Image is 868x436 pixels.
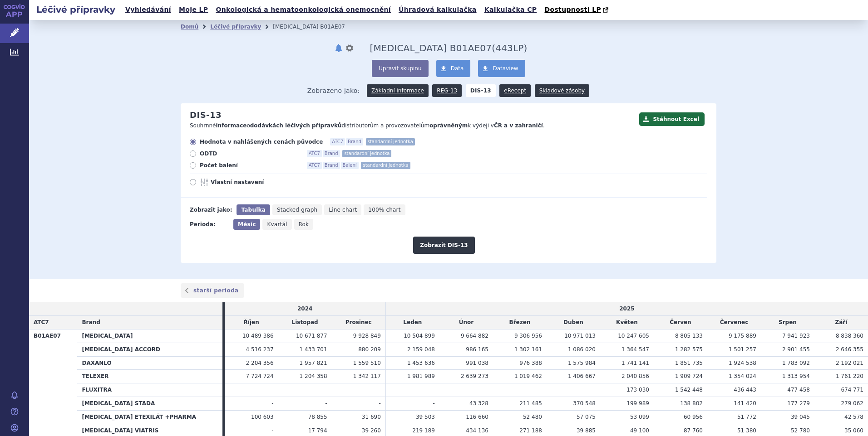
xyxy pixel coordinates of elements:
[495,43,513,53] span: 443
[190,122,635,130] p: Souhrnné o distributorům a provozovatelům k výdeji v .
[238,221,256,228] span: Měsíc
[523,414,542,420] span: 52 480
[568,373,596,379] span: 1 406 667
[362,414,381,420] span: 31 690
[407,360,435,366] span: 1 453 636
[210,24,261,30] a: Léčivé přípravky
[299,221,309,228] span: Rok
[568,346,596,353] span: 1 086 020
[836,360,863,366] span: 2 192 021
[577,414,596,420] span: 57 075
[385,316,439,329] td: Leden
[300,346,327,353] span: 1 433 701
[466,84,496,97] strong: DIS-13
[358,346,381,353] span: 880 209
[361,162,410,169] span: standardní jednotka
[466,427,488,434] span: 434 136
[782,346,810,353] span: 2 901 455
[729,373,756,379] span: 1 354 024
[782,373,810,379] span: 1 313 954
[684,427,703,434] span: 87 760
[461,373,488,379] span: 2 639 273
[413,237,474,254] button: Zobrazit DIS-13
[323,162,340,169] span: Brand
[29,3,123,16] h2: Léčivé přípravky
[379,387,380,393] span: -
[271,400,273,407] span: -
[461,333,488,339] span: 9 664 882
[181,283,244,298] a: starší perioda
[307,150,322,157] span: ATC7
[332,316,386,329] td: Prosinec
[482,4,540,16] a: Kalkulačka CP
[346,138,363,145] span: Brand
[213,4,394,16] a: Onkologická a hematoonkologická onemocnění
[77,383,222,397] th: FLUXITRA
[353,360,381,366] span: 1 559 510
[307,84,360,97] span: Zobrazeno jako:
[639,112,705,126] button: Stáhnout Excel
[362,427,381,434] span: 39 260
[325,400,327,407] span: -
[77,329,222,343] th: [MEDICAL_DATA]
[787,400,810,407] span: 177 279
[407,346,435,353] span: 2 159 048
[466,360,488,366] span: 991 038
[77,397,222,410] th: [MEDICAL_DATA] STADA
[308,427,327,434] span: 17 794
[836,333,863,339] span: 8 838 360
[407,373,435,379] span: 1 981 989
[379,400,380,407] span: -
[466,414,488,420] span: 116 660
[307,162,322,169] span: ATC7
[626,400,649,407] span: 199 989
[211,179,311,186] span: Vlastní nastavení
[77,370,222,383] th: TELEXER
[621,373,649,379] span: 2 040 856
[190,219,229,230] div: Perioda:
[250,122,342,129] strong: dodávkách léčivých přípravků
[416,414,435,420] span: 39 503
[630,414,649,420] span: 53 099
[494,122,543,129] strong: ČR a v zahraničí
[412,427,435,434] span: 219 189
[841,387,863,393] span: 674 771
[737,414,756,420] span: 51 772
[621,346,649,353] span: 1 364 547
[300,373,327,379] span: 1 204 358
[729,346,756,353] span: 1 501 257
[82,319,100,325] span: Brand
[200,138,323,145] span: Hodnota v nahlášených cenách původce
[385,302,868,315] td: 2025
[353,333,381,339] span: 9 928 849
[675,387,703,393] span: 1 542 448
[791,427,810,434] span: 52 780
[433,387,435,393] span: -
[493,316,547,329] td: Březen
[366,138,415,145] span: standardní jednotka
[342,150,391,157] span: standardní jednotka
[273,20,357,34] li: Dabigatran B01AE07
[308,414,327,420] span: 78 855
[621,360,649,366] span: 1 741 141
[246,360,274,366] span: 2 204 356
[433,400,435,407] span: -
[519,427,542,434] span: 271 188
[836,346,863,353] span: 2 646 355
[246,373,274,379] span: 7 724 724
[841,400,863,407] span: 279 062
[300,360,327,366] span: 1 957 821
[594,387,596,393] span: -
[478,60,525,77] a: Dataview
[225,316,278,329] td: Říjen
[330,138,345,145] span: ATC7
[782,360,810,366] span: 1 783 092
[429,122,468,129] strong: oprávněným
[271,387,273,393] span: -
[814,316,868,329] td: Září
[372,60,428,77] button: Upravit skupinu
[396,4,479,16] a: Úhradová kalkulačka
[370,43,492,53] span: Dabigatran B01AE07
[540,387,542,393] span: -
[535,84,589,97] a: Skladové zásoby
